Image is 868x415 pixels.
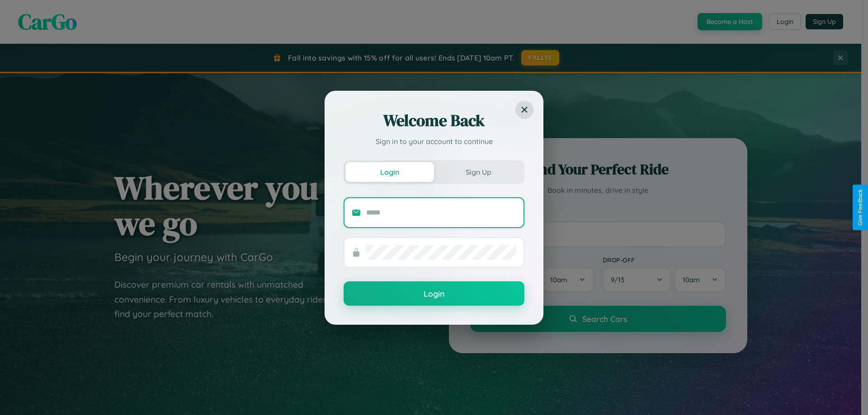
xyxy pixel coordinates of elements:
[344,136,524,147] p: Sign in to your account to continue
[434,162,523,182] button: Sign Up
[345,162,434,182] button: Login
[344,281,524,306] button: Login
[857,189,863,226] div: Give Feedback
[344,110,524,131] h2: Welcome Back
